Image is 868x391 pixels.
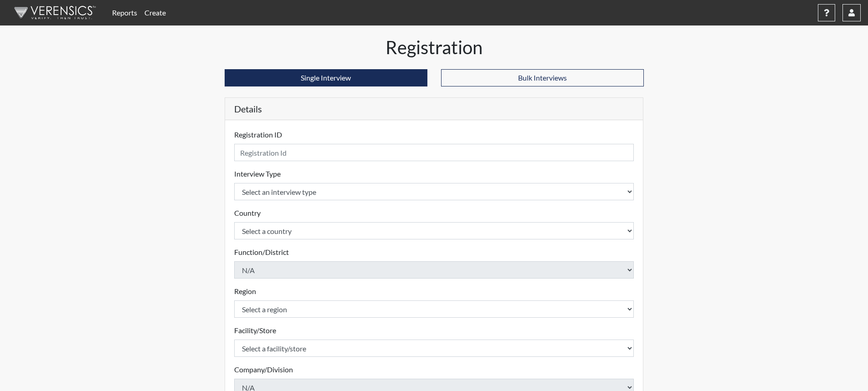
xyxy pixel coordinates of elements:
label: Company/Division [234,364,293,375]
h5: Details [225,98,643,120]
label: Registration ID [234,129,282,140]
h1: Registration [225,36,644,58]
a: Create [141,4,169,22]
input: Insert a Registration ID, which needs to be a unique alphanumeric value for each interviewee [234,144,634,161]
label: Function/District [234,247,289,258]
button: Bulk Interviews [441,69,644,86]
label: Region [234,286,256,297]
label: Interview Type [234,168,281,179]
a: Reports [108,4,141,22]
button: Single Interview [225,69,427,86]
label: Facility/Store [234,325,276,336]
label: Country [234,208,261,218]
